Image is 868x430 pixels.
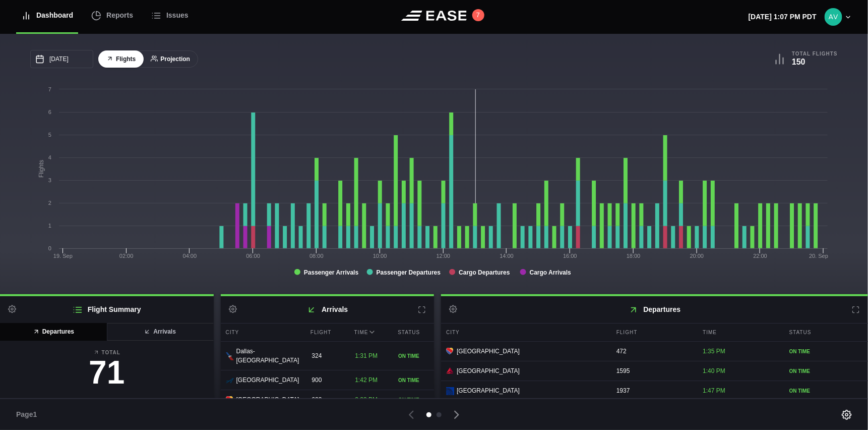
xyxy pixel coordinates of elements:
div: 324 [306,346,347,365]
div: ON TIME [789,348,863,355]
text: 18:00 [627,253,641,259]
h2: Arrivals [221,296,435,323]
text: 04:00 [183,253,197,259]
text: 7 [48,86,51,92]
span: 1:31 PM [355,352,378,359]
text: 0 [48,245,51,251]
text: 3 [48,177,51,183]
span: [GEOGRAPHIC_DATA] [457,347,520,356]
div: Flight [305,324,347,341]
span: [GEOGRAPHIC_DATA] [236,375,299,385]
span: 2:23 PM [355,396,378,403]
span: 1:42 PM [355,377,378,384]
span: Page 1 [16,409,41,420]
div: 623 [306,390,347,409]
span: 1:47 PM [703,387,725,394]
div: 900 [306,370,347,390]
b: Total [8,349,206,356]
text: 4 [48,154,51,160]
tspan: 19. Sep [53,253,73,259]
div: ON TIME [789,387,863,395]
div: 472 [611,342,695,361]
input: mm/dd/yyyy [30,50,93,68]
div: Status [393,324,434,341]
button: Flights [98,50,144,68]
a: Total71 [8,349,206,394]
button: 7 [472,9,484,21]
span: 1:40 PM [703,367,725,374]
button: Projection [143,50,198,68]
span: 1:35 PM [703,348,725,355]
tspan: Cargo Departures [459,269,510,276]
img: 9eca6f7b035e9ca54b5c6e3bab63db89 [825,8,842,26]
div: 1937 [611,381,695,400]
div: City [441,324,609,341]
div: Flight [611,324,695,341]
text: 20:00 [690,253,704,259]
span: [GEOGRAPHIC_DATA] [236,395,299,404]
span: Dallas-[GEOGRAPHIC_DATA] [236,347,299,365]
text: 16:00 [563,253,577,259]
h2: Departures [441,296,868,323]
text: 10:00 [373,253,387,259]
button: Arrivals [106,323,214,341]
text: 08:00 [309,253,324,259]
div: ON TIME [398,377,429,384]
text: 06:00 [246,253,260,259]
h3: 71 [8,356,206,389]
div: Time [698,324,781,341]
div: Time [349,324,391,341]
text: 22:00 [754,253,768,259]
text: 02:00 [119,253,134,259]
div: Status [784,324,868,341]
span: [GEOGRAPHIC_DATA] [457,366,520,375]
text: 12:00 [437,253,451,259]
text: 2 [48,200,51,206]
div: ON TIME [398,352,429,360]
b: 150 [792,58,805,66]
b: Total Flights [792,50,838,57]
div: ON TIME [398,396,429,404]
div: City [221,324,303,341]
text: 1 [48,223,51,229]
div: 1595 [611,361,695,381]
tspan: 20. Sep [809,253,828,259]
text: 5 [48,132,51,138]
p: [DATE] 1:07 PM PDT [749,12,817,22]
tspan: Cargo Arrivals [530,269,572,276]
text: 6 [48,109,51,115]
tspan: Passenger Departures [377,269,441,276]
text: 14:00 [500,253,514,259]
span: [GEOGRAPHIC_DATA] [457,386,520,395]
tspan: Flights [38,160,45,178]
tspan: Passenger Arrivals [304,269,359,276]
div: ON TIME [789,367,863,375]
